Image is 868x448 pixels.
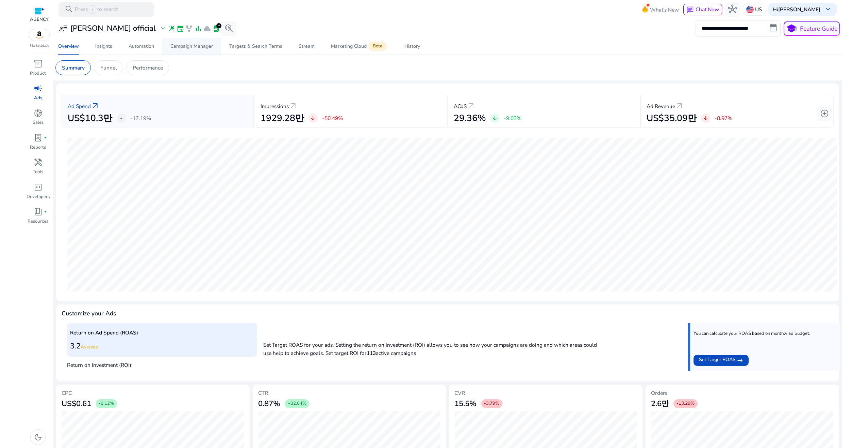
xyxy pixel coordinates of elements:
[484,401,499,407] span: -3.79%
[34,133,43,142] span: lab_profile
[70,342,254,350] h3: 3.2
[34,433,43,442] span: dark_mode
[725,2,740,17] button: hub
[44,210,47,213] span: fiber_manual_record
[216,23,221,28] div: 6
[65,5,73,14] span: search
[70,24,156,33] h3: [PERSON_NAME] official
[75,5,119,14] p: Press to search
[26,58,50,83] a: inventory_2Product
[261,102,289,110] p: Impressions
[699,356,736,365] span: Set Target ROAS
[737,356,743,365] mat-icon: east
[34,59,43,68] span: inventory_2
[95,44,112,49] div: Insights
[168,25,175,32] span: wand_stars
[229,44,282,49] div: Targets & Search Terms
[68,113,112,124] h2: US$10.3만
[454,399,477,408] h3: 15.5%
[224,24,233,33] span: search_insights
[368,42,387,51] span: Beta
[467,102,475,110] a: arrow_outward
[185,25,193,32] span: family_history
[504,116,521,121] p: -9.03%
[89,5,96,14] span: /
[817,106,832,121] button: add_circle
[454,113,486,124] h2: 29.36%
[263,338,598,357] p: Set Target ROAS for your ads. Setting the return on investment (ROI) allows you to see how your c...
[33,119,44,126] p: Sales
[322,116,343,121] p: -50.49%
[288,401,306,407] span: +82.04%
[221,21,236,36] button: search_insights
[694,331,810,337] p: You can calculate your ROAS based on monthly ad budget.
[62,64,85,72] p: Summary
[686,6,694,14] span: chat
[59,24,67,33] span: user_attributes
[195,25,202,32] span: bar_chart
[100,64,117,72] p: Funnel
[81,344,98,350] span: Average
[68,102,91,110] p: Ad Spend
[728,5,737,14] span: hub
[170,44,213,49] div: Campaign Manager
[34,158,43,167] span: handyman
[27,194,50,200] p: Developers
[26,181,50,206] a: code_blocksDevelopers
[677,401,695,407] span: -13.29%
[26,206,50,230] a: book_4fiber_manual_recordResources
[454,390,637,396] h5: CVR
[299,44,315,49] div: Stream
[26,156,50,181] a: handymanTools
[67,359,257,369] p: Return on Investment (ROI):
[28,218,48,225] p: Resources
[129,44,154,49] div: Automation
[778,6,820,13] b: [PERSON_NAME]
[213,25,220,32] span: lab_profile
[404,44,420,49] div: History
[62,399,91,408] h3: US$0.61
[367,349,376,357] b: 113
[650,4,679,16] span: What's New
[26,132,50,156] a: lab_profilefiber_manual_recordReports
[33,169,43,176] p: Tools
[133,64,163,72] p: Performance
[823,5,832,14] span: keyboard_arrow_down
[26,107,50,132] a: donut_smallSales
[30,16,49,23] p: AGENCY
[820,109,829,118] span: add_circle
[683,4,722,15] button: chatChat Now
[130,116,151,121] p: -17.19%
[258,390,441,396] h5: CTR
[715,116,732,121] p: -8.97%
[651,390,834,396] h5: Orders
[694,355,749,366] button: Set Target ROAS
[454,102,467,110] p: ACoS
[784,21,840,36] button: schoolFeature Guide
[492,115,498,121] span: arrow_downward
[703,115,709,121] span: arrow_downward
[159,24,168,33] span: expand_more
[30,144,46,151] p: Reports
[696,6,719,13] span: Chat Now
[99,401,114,407] span: -8.12%
[26,83,50,107] a: campaignAds
[29,29,50,41] img: amazon.svg
[755,3,762,15] p: US
[34,183,43,192] span: code_blocks
[675,102,684,110] a: arrow_outward
[34,95,42,102] p: Ads
[800,24,837,33] p: Feature Guide
[34,84,43,93] span: campaign
[261,113,304,124] h2: 1929.28만
[773,7,820,12] p: Hi
[651,399,669,408] h3: 2.6만
[331,43,388,49] div: Marketing Cloud
[70,329,254,337] p: Return on Ad Spend (ROAS)
[30,70,46,77] p: Product
[34,207,43,216] span: book_4
[30,43,49,48] p: Marketplace
[786,23,797,34] span: school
